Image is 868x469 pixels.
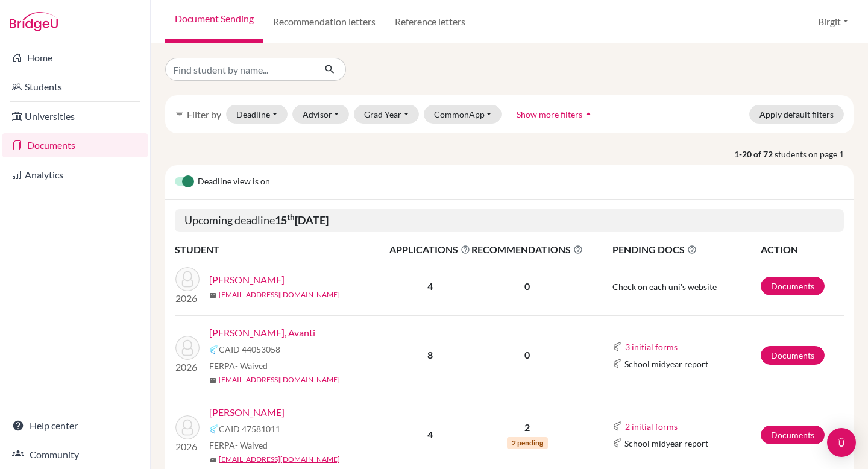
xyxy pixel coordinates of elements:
a: [PERSON_NAME], Avanti [209,326,315,340]
img: Common App logo [612,438,622,448]
p: 2026 [175,360,200,374]
span: Show more filters [517,109,582,119]
span: Filter by [187,109,221,120]
span: CAID 44053058 [219,343,280,356]
button: Deadline [226,105,288,124]
th: STUDENT [175,242,389,257]
p: 2 [471,420,583,435]
sup: th [287,212,295,222]
button: CommonApp [424,105,502,124]
a: Documents [2,133,148,157]
a: Help center [2,414,148,438]
a: Documents [761,346,825,365]
p: 2026 [175,291,200,306]
span: APPLICATIONS [389,242,470,257]
div: Open Intercom Messenger [827,428,856,457]
span: mail [209,292,216,299]
i: filter_list [175,109,184,119]
p: 2026 [175,439,200,454]
span: School midyear report [624,437,708,450]
img: Common App logo [209,424,219,434]
a: [EMAIL_ADDRESS][DOMAIN_NAME] [219,454,340,465]
span: 2 pending [507,437,548,449]
span: students on page 1 [775,148,854,160]
strong: 1-20 of 72 [734,148,775,160]
a: Documents [761,277,825,295]
img: Bridge-U [10,12,58,31]
a: [PERSON_NAME] [209,272,285,287]
a: [EMAIL_ADDRESS][DOMAIN_NAME] [219,289,340,300]
input: Find student by name... [165,58,315,81]
span: - Waived [235,440,268,450]
span: CAID 47581011 [219,423,280,435]
span: Deadline view is on [198,175,270,189]
button: Advisor [292,105,350,124]
span: mail [209,456,216,464]
img: Common App logo [209,345,219,354]
button: 2 initial forms [624,420,678,433]
span: FERPA [209,359,268,372]
button: Grad Year [354,105,419,124]
img: Patel, Ishaan [175,267,200,291]
span: School midyear report [624,357,708,370]
img: Common App logo [612,342,622,351]
p: 0 [471,279,583,294]
a: Documents [761,426,825,444]
button: Show more filtersarrow_drop_up [506,105,605,124]
b: 15 [DATE] [275,213,329,227]
a: Universities [2,104,148,128]
button: Birgit [813,10,854,33]
span: - Waived [235,360,268,371]
img: Poddar, Avanti [175,336,200,360]
span: mail [209,377,216,384]
a: [EMAIL_ADDRESS][DOMAIN_NAME] [219,374,340,385]
img: Common App logo [612,421,622,431]
a: Home [2,46,148,70]
span: RECOMMENDATIONS [471,242,583,257]
button: 3 initial forms [624,340,678,354]
p: 0 [471,348,583,362]
h5: Upcoming deadline [175,209,844,232]
th: ACTION [760,242,844,257]
span: PENDING DOCS [612,242,759,257]
a: [PERSON_NAME] [209,405,285,420]
img: Shastri, Alekha [175,415,200,439]
span: FERPA [209,439,268,452]
a: Community [2,442,148,467]
img: Common App logo [612,359,622,368]
span: Check on each uni's website [612,282,717,292]
b: 8 [427,349,433,360]
button: Apply default filters [749,105,844,124]
i: arrow_drop_up [582,108,594,120]
a: Students [2,75,148,99]
a: Analytics [2,163,148,187]
b: 4 [427,280,433,292]
b: 4 [427,429,433,440]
